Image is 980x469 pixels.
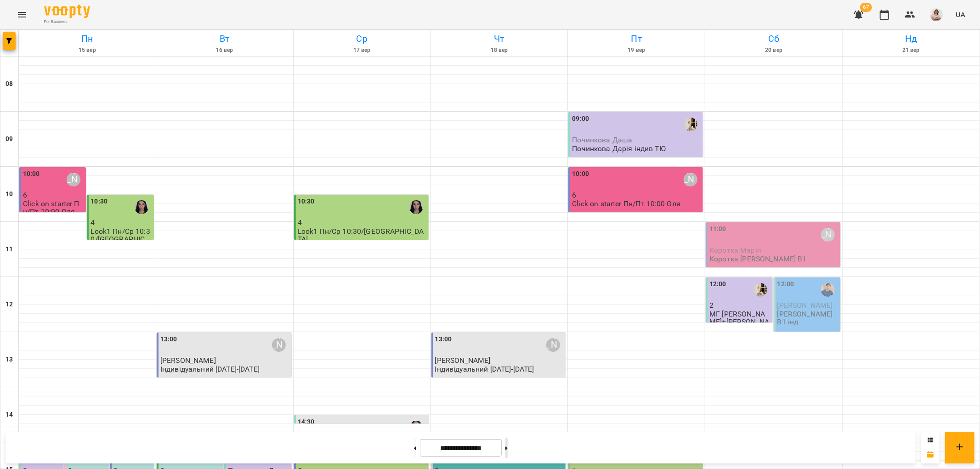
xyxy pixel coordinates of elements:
h6: Чт [432,32,566,46]
p: Look1 Пн/Ср 10:30/[GEOGRAPHIC_DATA] [91,227,152,251]
h6: 19 вер [569,46,703,55]
p: [PERSON_NAME] В1 інд [777,310,838,326]
p: Коротка [PERSON_NAME] В1 [709,255,807,263]
h6: 12 [6,299,13,310]
label: 12:00 [709,279,726,289]
p: МГ [PERSON_NAME]+[PERSON_NAME]/ТЮ [709,310,770,334]
p: Індивідуальний [DATE]-[DATE] [160,365,260,373]
p: 4 [91,219,152,226]
img: Кім Денис [821,283,835,297]
p: 4 [298,219,427,226]
p: 6 [572,191,701,199]
p: Починкова Дарія індив ТЮ [572,145,666,153]
div: Ольга Шинкаренко [272,338,286,352]
img: Вікторія Матвійчук [135,200,148,214]
span: UA [956,10,965,19]
img: Сидорук Тетяна [753,283,767,297]
label: 13:00 [435,334,452,345]
h6: 17 вер [295,46,429,55]
h6: Пт [569,32,703,46]
span: Починкова Даша [572,136,632,144]
span: For Business [44,19,90,25]
label: 09:00 [572,114,589,124]
div: Ольга Шинкаренко [821,228,835,242]
h6: 14 [6,410,13,420]
div: Ольга Шинкаренко [546,338,560,352]
h6: Вт [158,32,292,46]
p: 6 [23,191,84,199]
label: 10:00 [23,169,40,179]
p: Look1 Пн/Ср 10:30/[GEOGRAPHIC_DATA] [298,227,427,243]
label: 13:00 [160,334,177,345]
label: 12:00 [777,279,794,289]
h6: 11 [6,244,13,254]
div: Ольга Шинкаренко [67,173,80,186]
span: [PERSON_NAME] [435,356,491,365]
h6: 15 вер [20,46,154,55]
button: Menu [11,4,33,26]
h6: Ср [295,32,429,46]
h6: 13 [6,355,13,365]
p: Click on starter Пн/Пт 10:00 Оля [572,200,680,208]
span: 67 [860,3,872,12]
label: 14:30 [298,417,315,427]
h6: 21 вер [844,46,978,55]
img: Сидорук Тетяна [684,118,697,131]
p: 2 [709,301,770,309]
h6: 18 вер [432,46,566,55]
span: [PERSON_NAME] [160,356,216,365]
img: Voopty Logo [44,5,90,18]
img: Вікторія Матвійчук [409,200,423,214]
h6: Пн [20,32,154,46]
label: 11:00 [709,224,726,234]
h6: 20 вер [707,46,841,55]
label: 10:30 [91,197,108,207]
p: Індивідуальний [DATE]-[DATE] [435,365,534,373]
h6: 08 [6,79,13,89]
h6: 10 [6,189,13,199]
span: [PERSON_NAME] [777,301,833,310]
img: Вікторія Матвійчук [409,421,423,435]
h6: Нд [844,32,978,46]
h6: Сб [707,32,841,46]
h6: 16 вер [158,46,292,55]
span: Коротка Марія [709,246,761,254]
p: Click on starter Пн/Пт 10:00 Оля [23,200,84,216]
label: 10:00 [572,169,589,179]
label: 10:30 [298,197,315,207]
div: Ольга Шинкаренко [684,173,697,186]
img: a9a10fb365cae81af74a091d218884a8.jpeg [930,8,943,21]
h6: 09 [6,134,13,144]
button: UA [952,6,969,23]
